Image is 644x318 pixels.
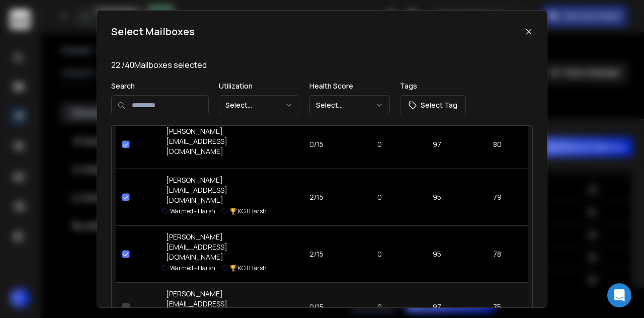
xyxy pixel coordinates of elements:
p: Tags [400,81,466,91]
button: Select... [309,95,390,115]
p: Utilization [219,81,299,91]
button: Select... [219,95,299,115]
div: Open Intercom Messenger [607,283,631,307]
h1: Select Mailboxes [111,25,195,39]
button: Select Tag [400,95,466,115]
p: 22 / 40 Mailboxes selected [111,59,533,71]
p: Search [111,81,209,91]
p: Health Score [309,81,390,91]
